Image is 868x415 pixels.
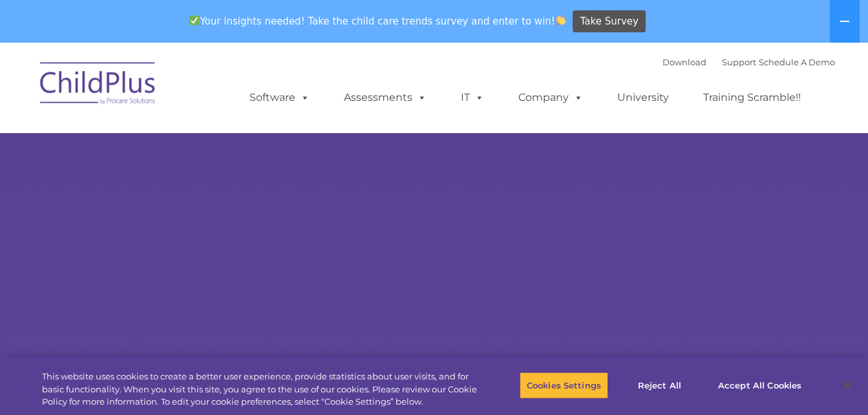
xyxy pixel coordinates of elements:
a: Training Scramble!! [690,85,814,111]
a: Take Survey [573,10,646,33]
span: Take Survey [580,10,639,33]
button: Reject All [619,372,700,399]
img: 👏 [556,16,566,25]
img: ✅ [189,16,199,25]
button: Accept All Cookies [711,372,809,399]
img: ChildPlus by Procare Solutions [34,53,163,118]
font: | [662,57,835,67]
div: This website uses cookies to create a better user experience, provide statistics about user visit... [42,370,478,409]
span: Your insights needed! Take the child care trends survey and enter to win! [184,8,571,34]
a: Assessments [331,85,439,111]
button: Close [833,371,862,399]
a: IT [448,85,497,111]
button: Cookies Settings [520,372,608,399]
a: University [604,85,682,111]
a: Software [237,85,323,111]
a: Download [662,57,706,67]
a: Support [722,57,756,67]
a: Schedule A Demo [759,57,835,67]
a: Company [505,85,596,111]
